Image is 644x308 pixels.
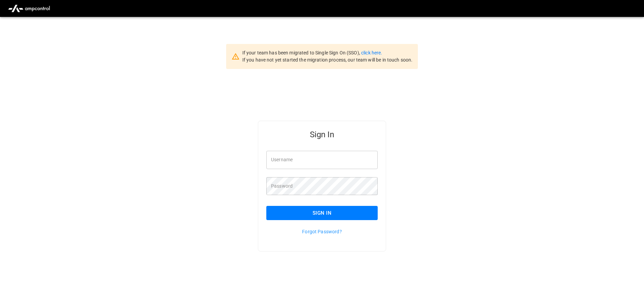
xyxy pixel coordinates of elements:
[266,129,378,140] h5: Sign In
[266,206,378,220] button: Sign In
[266,228,378,235] p: Forgot Password?
[5,2,53,15] img: ampcontrol.io logo
[242,50,361,55] span: If your team has been migrated to Single Sign On (SSO),
[361,50,382,55] a: click here.
[242,57,413,63] span: If you have not yet started the migration process, our team will be in touch soon.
